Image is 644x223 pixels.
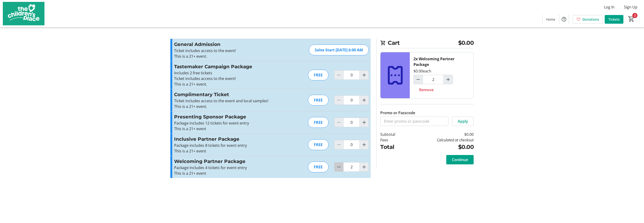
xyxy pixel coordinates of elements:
[174,63,276,70] h3: Tastemaker Campaign Package
[414,75,423,84] button: Decrement by one
[308,139,329,150] div: FREE
[600,3,618,11] button: Log In
[380,110,415,116] label: Promo or Passcode
[413,68,431,74] div: $0.00 each
[174,98,276,104] p: Ticket includes access to the event and local samples!
[174,48,276,53] p: Ticket includes access to the event!
[174,158,276,165] h3: Welcoming Partner Package
[380,132,407,137] td: Subtotal
[573,15,603,24] a: Donations
[174,170,276,176] p: This is a 21+ event
[627,15,636,23] button: Cart
[620,3,641,11] button: Sign Up
[413,56,470,67] div: 2x Welcoming Partner Package
[309,45,369,55] div: Sales Start [DATE] 6:00 AM
[343,95,360,105] input: Complimentary Ticket Quantity
[174,136,276,143] h3: Inclusive Partner Package
[3,2,44,25] img: The Children's Place's Logo
[582,17,599,22] span: Donations
[546,17,555,22] span: Home
[360,96,369,105] button: Increment by one
[407,143,474,151] td: $0.00
[360,118,369,127] button: Increment by one
[559,15,569,24] button: Help
[174,81,276,87] p: This is a 21+ event.
[343,118,360,127] input: Presenting Sponsor Package Quantity
[452,117,474,126] button: Apply
[174,104,276,109] p: This is a 21+ event.
[380,39,474,48] h2: Cart
[174,143,276,148] p: Package includes 8 tickets for event entry
[452,157,468,163] span: Continue
[174,76,276,81] p: Ticket includes access to the event!
[380,143,407,151] td: Total
[343,140,360,149] input: Inclusive Partner Package Quantity
[605,15,623,24] a: Tickets
[360,140,369,149] button: Increment by one
[542,15,559,24] a: Home
[343,70,360,80] input: Tastemaker Campaign Package Quantity
[174,113,276,120] h3: Presenting Sponsor Package
[334,163,343,171] button: Decrement by one
[174,126,276,132] p: This is a 21+ event
[458,39,474,47] span: $0.00
[446,155,474,164] button: Continue
[380,117,448,126] input: Enter promo or passcode
[407,137,474,143] td: Calculated at checkout
[380,137,407,143] td: Fees
[174,53,276,59] p: This is a 21+ event.
[413,85,439,94] button: Remove
[308,95,329,106] div: FREE
[174,91,276,98] h3: Complimentary Ticket
[174,120,276,126] p: Package includes 12 tickets for event entry
[360,71,369,79] button: Increment by one
[444,75,453,84] button: Increment by one
[419,87,434,93] span: Remove
[604,4,615,10] span: Log In
[423,75,444,84] input: Welcoming Partner Package Quantity
[343,162,360,172] input: Welcoming Partner Package Quantity
[308,162,329,172] div: FREE
[174,70,276,76] p: Includes 2 free tickets
[174,148,276,154] p: This is a 21+ event
[624,4,637,10] span: Sign Up
[308,70,329,80] div: FREE
[407,132,474,137] td: $0.00
[360,163,369,171] button: Increment by one
[458,118,468,124] span: Apply
[308,117,329,128] div: FREE
[608,17,620,22] span: Tickets
[174,41,276,48] h3: General Admission
[174,165,276,170] p: Package includes 4 tickets for event entry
